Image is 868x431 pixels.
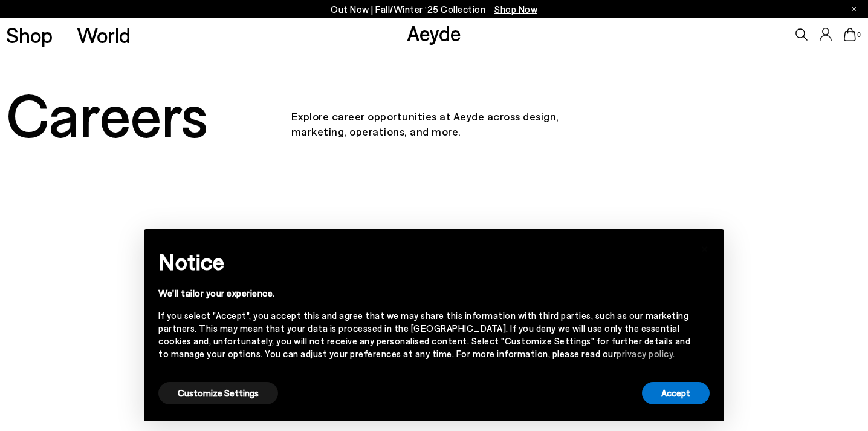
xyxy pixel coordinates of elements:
[158,246,690,277] h2: Notice
[690,233,719,262] button: Close this notice
[701,239,709,256] span: ×
[158,382,278,404] button: Customize Settings
[642,382,710,404] button: Accept
[158,309,690,360] div: If you select "Accept", you accept this and agree that we may share this information with third p...
[617,348,673,359] a: privacy policy
[158,287,690,300] div: We'll tailor your experience.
